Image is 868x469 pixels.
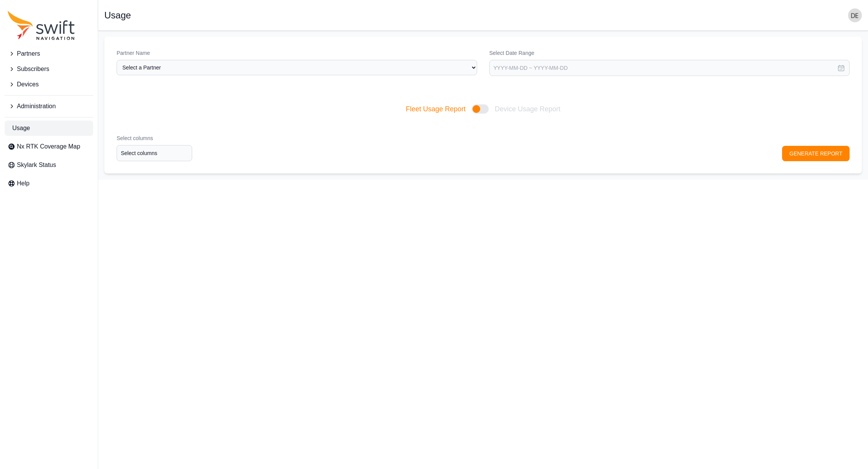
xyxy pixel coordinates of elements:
[117,60,477,75] select: Partner Name
[17,49,40,58] span: Partners
[489,60,850,76] input: YYYY-MM-DD ~ YYYY-MM-DD
[17,64,49,74] span: Subscribers
[17,160,56,170] span: Skylark Status
[5,99,93,114] button: Administration
[782,146,850,161] button: GENERATE REPORT
[17,80,39,89] span: Devices
[17,179,30,188] span: Help
[5,121,93,136] a: Usage
[5,139,93,154] a: Nx RTK Coverage Map
[5,77,93,92] button: Devices
[17,102,56,111] span: Administration
[406,104,466,114] span: Fleet Usage Report
[848,8,862,22] img: user photo
[17,142,80,151] span: Nx RTK Coverage Map
[12,124,30,133] span: Usage
[489,49,850,57] label: Select Date Range
[117,134,192,142] label: Select columns
[117,145,192,161] input: option
[5,46,93,61] button: Partners
[117,49,477,57] label: Partner Name
[495,104,560,114] span: Device Usage Report
[104,11,131,20] h1: Usage
[5,157,93,173] a: Skylark Status
[5,176,93,191] a: Help
[5,61,93,77] button: Subscribers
